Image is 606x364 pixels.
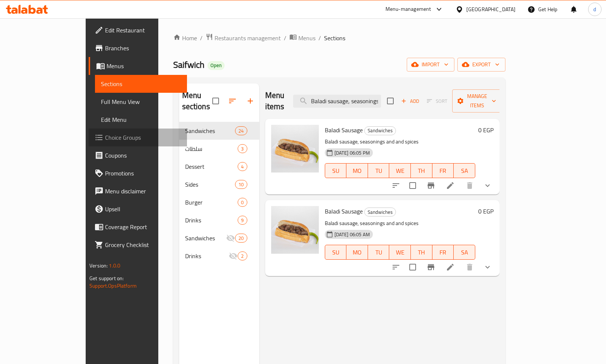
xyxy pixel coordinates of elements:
span: Version: [89,261,108,270]
div: items [235,180,247,189]
span: SA [457,165,472,176]
div: Burger [185,198,238,207]
nav: Menu sections [179,119,259,268]
span: WE [392,165,408,176]
a: Sections [95,75,187,93]
span: FR [435,165,451,176]
a: Support.OpsPlatform [89,281,137,291]
span: Sandwiches [185,234,226,243]
span: Choice Groups [105,133,181,142]
h2: Menu items [265,90,285,112]
span: WE [392,247,408,258]
span: Coupons [105,151,181,160]
span: Menus [107,61,181,70]
span: Sections [101,79,181,88]
span: Promotions [105,169,181,178]
span: Sections [324,34,345,42]
button: SU [325,245,347,260]
span: Dessert [185,162,238,171]
span: export [463,60,499,69]
button: FR [432,163,454,178]
span: Drinks [185,251,229,260]
a: Edit Menu [95,111,187,129]
span: Open [207,62,225,69]
button: TH [411,245,432,260]
a: Coupons [89,146,187,164]
div: Sandwiches24 [179,122,259,140]
h2: Menu sections [182,90,212,112]
div: Sides10 [179,175,259,193]
span: 0 [238,199,247,206]
div: items [238,216,247,225]
div: items [238,144,247,153]
span: 2 [238,253,247,260]
span: Baladi Sausage [325,206,363,217]
img: Baladi Sausage [271,206,319,254]
span: Sandwiches [185,126,235,135]
a: Upsell [89,200,187,218]
span: Sides [185,180,235,189]
h6: 0 EGP [478,206,494,216]
span: SU [328,247,344,258]
div: Dessert4 [179,158,259,175]
div: items [238,251,247,260]
span: FR [435,247,451,258]
button: FR [432,245,454,260]
button: SA [454,245,475,260]
span: Menus [298,34,315,42]
span: TH [414,247,429,258]
button: Branch-specific-item [422,258,440,276]
button: WE [389,245,411,260]
span: SU [328,165,344,176]
button: sort-choices [387,258,405,276]
svg: Inactive section [226,234,235,243]
a: Edit menu item [446,263,455,272]
span: Drinks [185,216,238,225]
svg: Show Choices [483,181,492,190]
a: Promotions [89,164,187,182]
a: Edit Restaurant [89,21,187,39]
button: TH [411,163,432,178]
svg: Show Choices [483,263,492,272]
button: export [457,58,505,72]
span: Get support on: [89,273,124,283]
span: Branches [105,44,181,53]
p: Baladi sausage, seasonings and and spices [325,219,475,228]
span: MO [349,247,365,258]
span: Restaurants management [215,34,281,42]
a: Full Menu View [95,93,187,111]
div: Sandwiches [364,126,396,135]
button: TU [368,163,390,178]
span: Upsell [105,205,181,213]
button: delete [461,177,479,194]
span: Select all sections [208,93,223,109]
span: Select to update [405,178,421,193]
span: Full Menu View [101,97,181,106]
button: Manage items [452,89,502,113]
span: Menu disclaimer [105,187,181,196]
span: Edit Restaurant [105,26,181,35]
button: TU [368,245,390,260]
button: sort-choices [387,177,405,194]
button: Add [398,95,422,107]
h6: 0 EGP [478,125,494,135]
span: 3 [238,145,247,152]
span: Grocery Checklist [105,240,181,249]
div: Burger0 [179,193,259,211]
span: Sandwiches [365,208,396,216]
p: Baladi sausage, seasonings and and spices [325,137,475,146]
a: Menu disclaimer [89,182,187,200]
a: Grocery Checklist [89,236,187,254]
svg: Inactive section [229,251,238,260]
button: show more [479,177,496,194]
a: Restaurants management [206,33,281,43]
div: Drinks9 [179,211,259,229]
button: delete [461,258,479,276]
button: import [407,58,454,72]
span: Sandwiches [365,126,396,135]
a: Coverage Report [89,218,187,236]
button: MO [346,163,368,178]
